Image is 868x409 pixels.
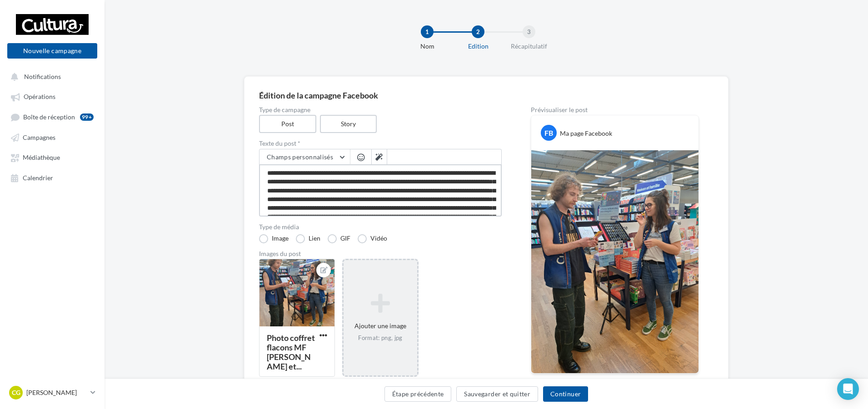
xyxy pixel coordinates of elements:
[259,234,289,243] label: Image
[296,234,320,243] label: Lien
[5,129,99,145] a: Campagnes
[449,42,507,51] div: Edition
[5,169,99,186] a: Calendrier
[12,388,20,397] span: CG
[23,154,60,162] span: Médiathèque
[472,25,484,38] div: 2
[7,43,97,59] button: Nouvelle campagne
[24,93,55,101] span: Opérations
[259,251,502,257] div: Images du post
[5,88,99,104] a: Opérations
[259,224,502,230] label: Type de média
[543,386,588,402] button: Continuer
[456,386,538,402] button: Sauvegarder et quitter
[358,234,387,243] label: Vidéo
[26,388,87,397] p: [PERSON_NAME]
[267,153,333,161] span: Champs personnalisés
[24,73,61,80] span: Notifications
[5,149,99,165] a: Médiathèque
[531,107,699,113] div: Prévisualiser le post
[259,107,502,113] label: Type de campagne
[541,125,557,141] div: FB
[398,42,456,51] div: Nom
[259,115,316,133] label: Post
[267,333,315,371] div: Photo coffret flacons MF [PERSON_NAME] et...
[500,42,558,51] div: Récapitulatif
[328,234,350,243] label: GIF
[5,108,99,125] a: Boîte de réception99+
[320,115,377,133] label: Story
[531,374,699,385] div: La prévisualisation est non-contractuelle
[5,68,95,84] button: Notifications
[23,133,55,141] span: Campagnes
[560,129,612,138] div: Ma page Facebook
[384,386,452,402] button: Étape précédente
[23,174,53,182] span: Calendrier
[259,149,350,165] button: Champs personnalisés
[23,113,75,121] span: Boîte de réception
[837,378,859,400] div: Open Intercom Messenger
[259,91,713,99] div: Édition de la campagne Facebook
[421,25,434,38] div: 1
[259,140,502,147] label: Texte du post *
[80,113,94,121] div: 99+
[7,384,97,401] a: CG [PERSON_NAME]
[523,25,535,38] div: 3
